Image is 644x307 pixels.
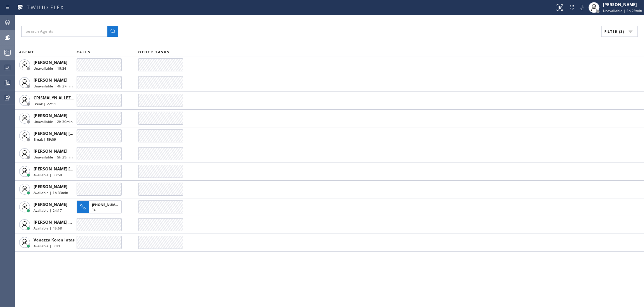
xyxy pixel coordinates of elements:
[34,84,73,88] span: Unavailable | 4h 27min
[604,29,624,34] span: Filter (3)
[34,119,73,124] span: Unavailable | 2h 30min
[34,243,60,248] span: Available | 3:09
[603,8,642,13] span: Unavailable | 5h 29min
[601,26,638,37] button: Filter (3)
[34,226,62,231] span: Available | 45:58
[34,201,67,207] span: [PERSON_NAME]
[34,166,114,172] span: [PERSON_NAME] [PERSON_NAME] Dahil
[34,59,67,65] span: [PERSON_NAME]
[34,172,62,177] span: Available | 33:50
[34,66,66,71] span: Unavailable | 19:36
[34,101,56,106] span: Break | 22:11
[603,2,642,8] div: [PERSON_NAME]
[34,190,68,195] span: Available | 1h 33min
[34,208,62,213] span: Available | 24:17
[34,77,67,83] span: [PERSON_NAME]
[34,219,85,225] span: [PERSON_NAME] Guingos
[34,95,76,101] span: CRISMALYN ALLEZER
[34,148,67,154] span: [PERSON_NAME]
[21,26,107,37] input: Search Agents
[138,50,170,54] span: OTHER TASKS
[77,50,91,54] span: CALLS
[34,130,102,136] span: [PERSON_NAME] [PERSON_NAME]
[34,237,75,243] span: Venezza Koren Intas
[19,50,34,54] span: AGENT
[77,198,124,215] button: [PHONE_NUMBER]1s
[92,207,96,212] span: 1s
[34,184,67,190] span: [PERSON_NAME]
[92,202,123,207] span: [PHONE_NUMBER]
[577,3,587,12] button: Mute
[34,113,67,118] span: [PERSON_NAME]
[34,137,56,142] span: Break | 59:09
[34,155,73,159] span: Unavailable | 5h 29min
